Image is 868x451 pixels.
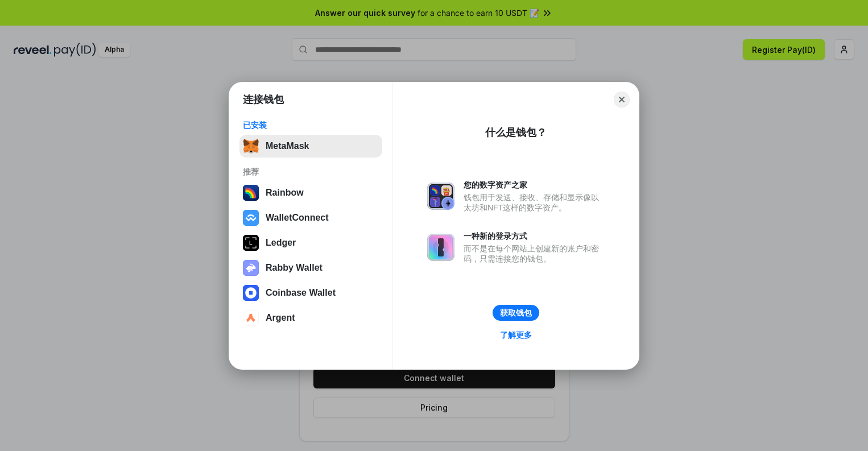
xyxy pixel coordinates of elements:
button: Coinbase Wallet [239,282,382,304]
div: WalletConnect [266,213,329,223]
div: Argent [266,313,295,323]
a: 了解更多 [493,328,539,342]
div: 而不是在每个网站上创建新的账户和密码，只需连接您的钱包。 [464,243,605,264]
div: Ledger [266,238,296,248]
button: MetaMask [239,135,382,158]
div: 推荐 [243,167,379,177]
button: Rainbow [239,181,382,204]
div: 获取钱包 [500,308,532,318]
img: svg+xml,%3Csvg%20xmlns%3D%22http%3A%2F%2Fwww.w3.org%2F2000%2Fsvg%22%20fill%3D%22none%22%20viewBox... [427,234,454,261]
img: svg+xml,%3Csvg%20width%3D%2228%22%20height%3D%2228%22%20viewBox%3D%220%200%2028%2028%22%20fill%3D... [243,310,259,326]
h1: 连接钱包 [243,93,284,106]
div: Rainbow [266,188,304,198]
img: svg+xml,%3Csvg%20xmlns%3D%22http%3A%2F%2Fwww.w3.org%2F2000%2Fsvg%22%20width%3D%2228%22%20height%3... [243,235,259,251]
img: svg+xml,%3Csvg%20width%3D%2228%22%20height%3D%2228%22%20viewBox%3D%220%200%2028%2028%22%20fill%3D... [243,210,259,226]
button: Argent [239,307,382,329]
button: Close [614,92,630,107]
img: svg+xml,%3Csvg%20xmlns%3D%22http%3A%2F%2Fwww.w3.org%2F2000%2Fsvg%22%20fill%3D%22none%22%20viewBox... [243,260,259,276]
button: WalletConnect [239,206,382,229]
button: 获取钱包 [493,305,539,321]
div: 已安装 [243,120,379,130]
div: Coinbase Wallet [266,288,336,298]
img: svg+xml,%3Csvg%20width%3D%22120%22%20height%3D%22120%22%20viewBox%3D%220%200%20120%20120%22%20fil... [243,185,259,201]
div: 一种新的登录方式 [464,231,605,241]
img: svg+xml,%3Csvg%20fill%3D%22none%22%20height%3D%2233%22%20viewBox%3D%220%200%2035%2033%22%20width%... [243,138,259,154]
img: svg+xml,%3Csvg%20width%3D%2228%22%20height%3D%2228%22%20viewBox%3D%220%200%2028%2028%22%20fill%3D... [243,285,259,301]
div: 了解更多 [500,330,532,340]
div: 钱包用于发送、接收、存储和显示像以太坊和NFT这样的数字资产。 [464,192,605,213]
button: Ledger [239,231,382,254]
img: svg+xml,%3Csvg%20xmlns%3D%22http%3A%2F%2Fwww.w3.org%2F2000%2Fsvg%22%20fill%3D%22none%22%20viewBox... [427,183,454,210]
div: MetaMask [266,141,309,151]
div: Rabby Wallet [266,263,323,273]
div: 您的数字资产之家 [464,180,605,190]
button: Rabby Wallet [239,256,382,279]
div: 什么是钱包？ [485,126,547,139]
